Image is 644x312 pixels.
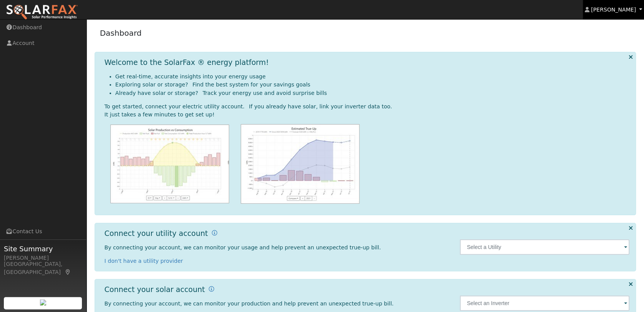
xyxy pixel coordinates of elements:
[105,103,630,111] div: To get started, connect your electric utility account. If you already have solar, link your inver...
[105,244,381,251] span: By connecting your account, we can monitor your usage and help prevent an unexpected true-up bill.
[4,254,82,262] div: [PERSON_NAME]
[115,89,630,97] li: Already have solar or storage? Track your energy use and avoid surprise bills
[105,111,630,119] div: It just takes a few minutes to get set up!
[4,244,82,254] span: Site Summary
[4,260,82,276] div: [GEOGRAPHIC_DATA], [GEOGRAPHIC_DATA]
[105,300,394,307] span: By connecting your account, we can monitor your production and help prevent an unexpected true-up...
[6,4,78,20] img: SolarFax
[105,285,205,294] h1: Connect your solar account
[460,239,629,255] input: Select a Utility
[105,229,208,238] h1: Connect your utility account
[105,58,269,67] h1: Welcome to the SolarFax ® energy platform!
[591,7,636,13] span: [PERSON_NAME]
[100,28,142,38] a: Dashboard
[65,269,72,275] a: Map
[115,81,630,89] li: Exploring solar or storage? Find the best system for your savings goals
[105,258,183,264] a: I don't have a utility provider
[460,295,629,311] input: Select an Inverter
[115,73,630,81] li: Get real-time, accurate insights into your energy usage
[40,299,46,305] img: retrieve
